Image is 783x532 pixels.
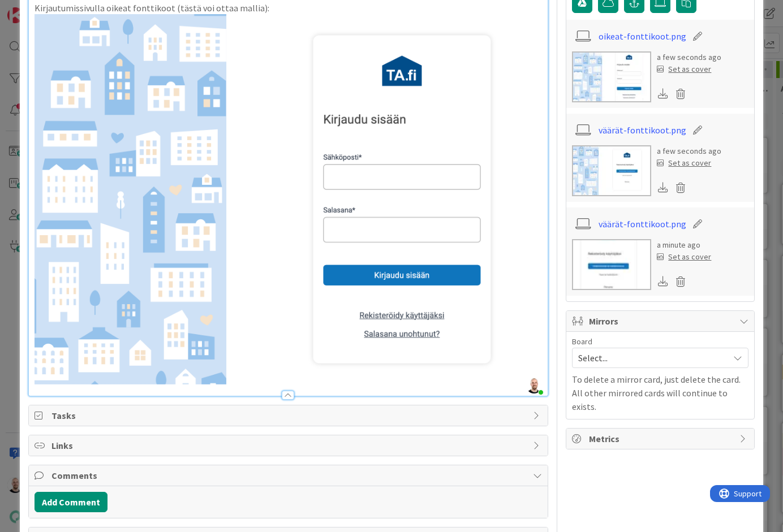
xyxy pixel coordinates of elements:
div: Download [657,180,669,195]
span: Links [51,439,528,452]
span: Comments [51,469,528,482]
div: Set as cover [657,251,711,263]
div: Download [657,274,669,289]
a: väärät-fonttikoot.png [599,217,686,231]
div: Set as cover [657,157,711,169]
span: Support [24,2,51,15]
img: f9SrjaoIMrpwfermB8xHm3BC8aYhNfHk.png [526,378,542,393]
p: Kirjautumissivulla oikeat fonttikoot (tästä voi ottaa mallia): [35,2,543,15]
div: Set as cover [657,63,711,75]
span: Mirrors [589,314,734,328]
span: Select... [578,350,723,366]
button: Add Comment [35,492,107,512]
div: a few seconds ago [657,145,721,157]
p: To delete a mirror card, just delete the card. All other mirrored cards will continue to exists. [572,373,748,413]
span: Tasks [51,409,528,422]
div: a few seconds ago [657,51,721,63]
img: oikeat-fonttikoot.png [35,14,543,384]
div: a minute ago [657,239,711,251]
a: oikeat-fonttikoot.png [599,29,686,43]
span: Metrics [589,432,734,446]
span: Board [572,338,592,345]
a: väärät-fonttikoot.png [599,123,686,137]
div: Download [657,86,669,101]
